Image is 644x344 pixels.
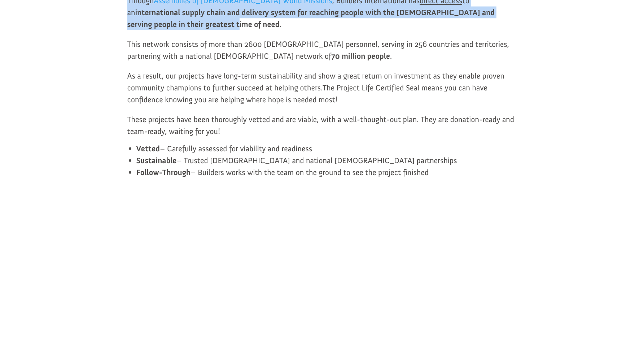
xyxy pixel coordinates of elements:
strong: 70 million people [331,51,390,61]
strong: international supply chain and delivery system for reaching people with the [DEMOGRAPHIC_DATA] an... [127,8,495,29]
strong: Sustainable [136,156,177,165]
strong: Follow-Through [136,167,191,177]
span: – Trusted [DEMOGRAPHIC_DATA] and national [DEMOGRAPHIC_DATA] partnerships [136,156,457,165]
strong: Vetted [136,144,160,153]
span: This network consists of more than 2600 [DEMOGRAPHIC_DATA] personnel, serving in 256 countries an... [127,39,509,61]
span: – Builders works with the team on the ground to see the project finished [136,167,429,177]
span: These projects have been thoroughly vetted and are viable, with a well-thought-out plan. They are... [127,115,514,136]
span: As a result, our projects have long-term sustainability and show a great return on investment as ... [127,71,504,93]
span: – Carefully assessed for viability and readiness [136,144,312,153]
